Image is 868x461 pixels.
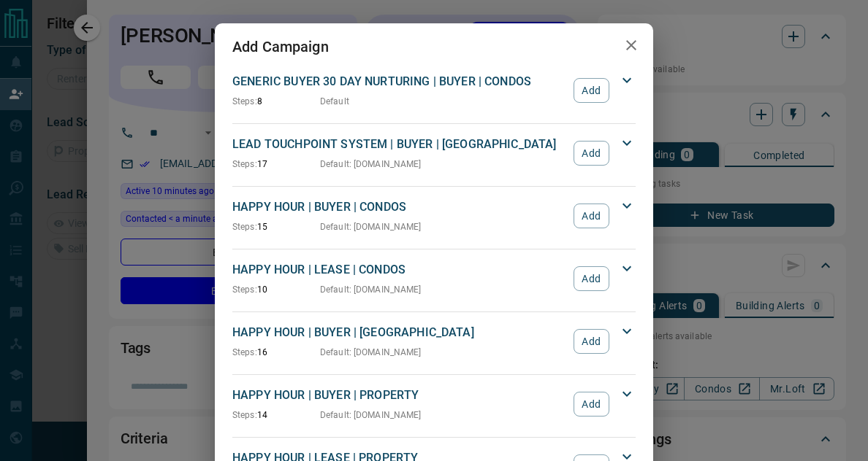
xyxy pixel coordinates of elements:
span: Steps: [232,410,257,420]
button: Add [574,266,609,291]
p: 14 [232,408,320,422]
button: Add [574,329,609,354]
p: 10 [232,283,320,296]
span: Steps: [232,159,257,169]
p: 16 [232,346,320,359]
p: Default [320,95,349,108]
p: 8 [232,95,320,108]
button: Add [574,392,609,417]
div: HAPPY HOUR | BUYER | PROPERTYSteps:14Default: [DOMAIN_NAME]Add [232,384,636,425]
p: Default : [DOMAIN_NAME] [320,408,422,422]
div: LEAD TOUCHPOINT SYSTEM | BUYER | [GEOGRAPHIC_DATA]Steps:17Default: [DOMAIN_NAME]Add [232,133,636,174]
div: HAPPY HOUR | BUYER | [GEOGRAPHIC_DATA]Steps:16Default: [DOMAIN_NAME]Add [232,321,636,362]
p: Default : [DOMAIN_NAME] [320,283,422,296]
p: Default : [DOMAIN_NAME] [320,346,422,359]
h2: Add Campaign [215,23,346,70]
span: Steps: [232,96,257,106]
div: GENERIC BUYER 30 DAY NURTURING | BUYER | CONDOSSteps:8DefaultAdd [232,70,636,111]
p: Default : [DOMAIN_NAME] [320,158,422,171]
button: Add [574,78,609,103]
p: HAPPY HOUR | BUYER | PROPERTY [232,387,566,404]
span: Steps: [232,284,257,295]
p: Default : [DOMAIN_NAME] [320,220,422,233]
div: HAPPY HOUR | LEASE | CONDOSSteps:10Default: [DOMAIN_NAME]Add [232,258,636,299]
p: HAPPY HOUR | BUYER | CONDOS [232,198,566,216]
p: GENERIC BUYER 30 DAY NURTURING | BUYER | CONDOS [232,73,566,90]
p: LEAD TOUCHPOINT SYSTEM | BUYER | [GEOGRAPHIC_DATA] [232,136,566,153]
span: Steps: [232,222,257,232]
p: HAPPY HOUR | LEASE | CONDOS [232,261,566,279]
p: 15 [232,220,320,233]
div: HAPPY HOUR | BUYER | CONDOSSteps:15Default: [DOMAIN_NAME]Add [232,195,636,236]
button: Add [574,141,609,166]
button: Add [574,204,609,228]
span: Steps: [232,347,257,357]
p: 17 [232,158,320,171]
p: HAPPY HOUR | BUYER | [GEOGRAPHIC_DATA] [232,324,566,341]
